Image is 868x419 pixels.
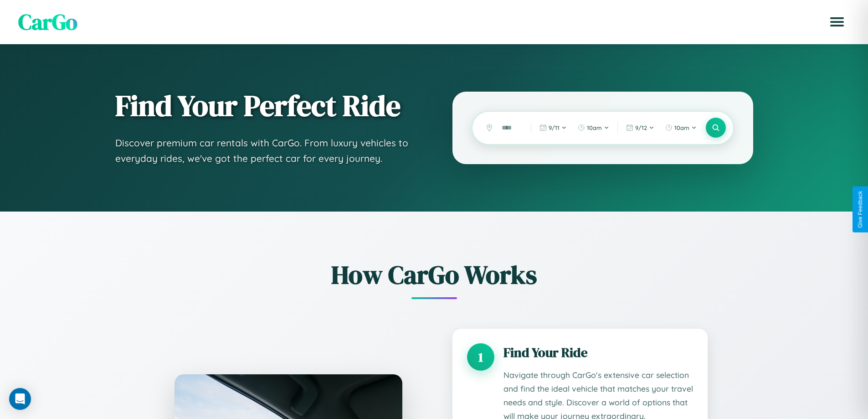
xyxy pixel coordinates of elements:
button: Open menu [824,9,850,35]
div: Open Intercom Messenger [9,388,31,410]
button: 10am [573,120,614,135]
h2: How CarGo Works [161,257,708,292]
p: Discover premium car rentals with CarGo. From luxury vehicles to everyday rides, we've got the pe... [115,135,416,166]
span: 10am [587,124,602,131]
button: 9/11 [535,120,571,135]
span: 9 / 11 [549,124,560,131]
h1: Find Your Perfect Ride [115,90,416,122]
span: CarGo [18,7,77,37]
button: 10am [661,120,701,135]
button: 9/12 [621,120,659,135]
h3: Find Your Ride [503,343,693,362]
span: 9 / 12 [635,124,647,131]
div: 1 [467,343,494,371]
div: Give Feedback [857,191,863,228]
span: 10am [674,124,689,131]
